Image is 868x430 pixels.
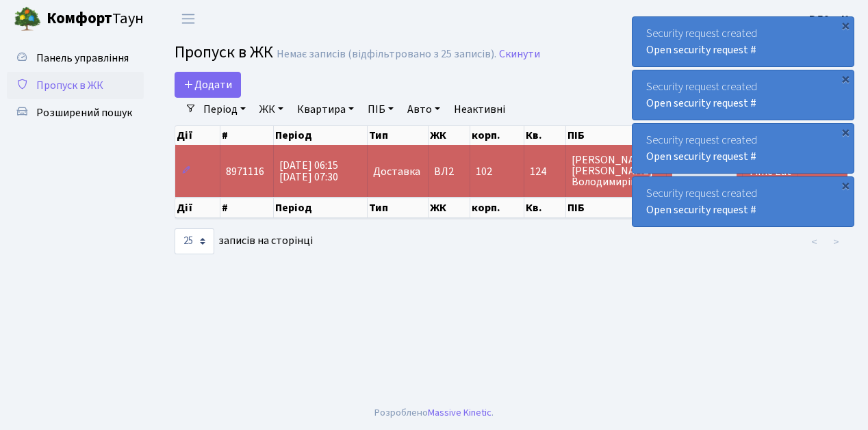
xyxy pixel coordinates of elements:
[476,164,492,179] span: 102
[274,126,368,145] th: Період
[470,126,524,145] th: корп.
[524,126,565,145] th: Кв.
[220,198,274,218] th: #
[7,44,144,72] a: Панель управління
[7,99,144,126] a: Розширений пошук
[566,198,667,218] th: ПІБ
[374,405,494,420] div: Розроблено .
[14,5,41,33] img: logo.png
[402,98,446,121] a: Авто
[226,164,264,179] span: 8971116
[274,198,368,218] th: Період
[373,166,420,177] span: Доставка
[839,72,852,85] div: ×
[36,78,103,93] span: Пропуск в ЖК
[47,8,144,31] span: Таун
[633,70,854,120] div: Security request created
[368,198,428,218] th: Тип
[198,98,251,121] a: Період
[839,125,852,139] div: ×
[36,51,129,66] span: Панель управління
[524,198,565,218] th: Кв.
[646,42,756,57] a: Open security request #
[633,17,854,66] div: Security request created
[428,405,492,420] a: Massive Kinetic
[279,158,338,185] span: [DATE] 06:15 [DATE] 07:30
[175,228,313,254] label: записів на сторінці
[292,98,359,121] a: Квартира
[434,166,464,177] span: ВЛ2
[175,40,273,64] span: Пропуск в ЖК
[448,98,511,121] a: Неактивні
[368,126,428,145] th: Тип
[277,48,496,61] div: Немає записів (відфільтровано з 25 записів).
[572,154,661,187] span: [PERSON_NAME] [PERSON_NAME] Володимирівна
[175,126,220,145] th: Дії
[429,198,470,218] th: ЖК
[183,77,232,92] span: Додати
[470,198,524,218] th: корп.
[646,149,756,164] a: Open security request #
[220,126,274,145] th: #
[175,72,241,98] a: Додати
[429,126,470,145] th: ЖК
[633,124,854,173] div: Security request created
[839,18,852,32] div: ×
[171,8,205,30] button: Переключити навігацію
[530,166,559,177] span: 124
[566,126,667,145] th: ПІБ
[839,178,852,192] div: ×
[646,96,756,111] a: Open security request #
[809,11,852,27] a: ВЛ2 -. К.
[254,98,289,121] a: ЖК
[809,12,852,27] b: ВЛ2 -. К.
[499,48,540,61] a: Скинути
[175,228,214,254] select: записів на сторінці
[646,202,756,217] a: Open security request #
[362,98,399,121] a: ПІБ
[47,8,112,29] b: Комфорт
[633,177,854,226] div: Security request created
[175,198,220,218] th: Дії
[36,105,132,120] span: Розширений пошук
[7,72,144,99] a: Пропуск в ЖК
